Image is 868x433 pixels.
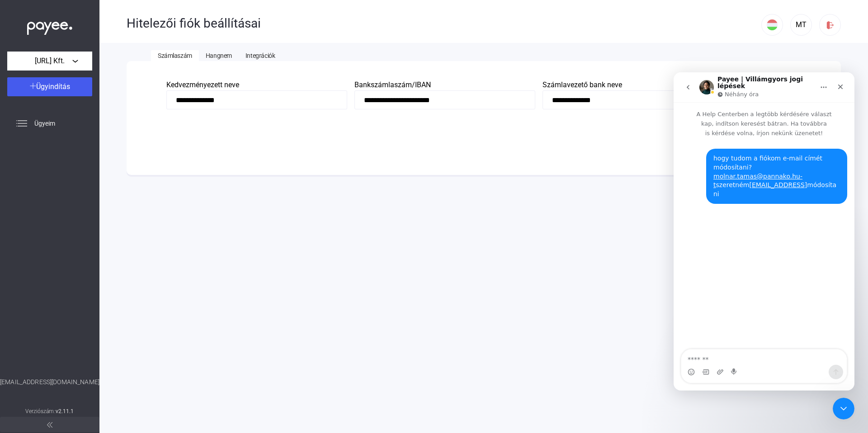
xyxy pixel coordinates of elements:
[793,19,809,30] div: MT
[47,422,52,428] img: arrow-double-left-grey.svg
[7,77,92,96] button: Ügyindítás
[127,16,761,31] div: Hitelezői fiók beállításai
[674,72,854,391] iframe: Intercom live chat
[239,50,282,61] button: Integrációk
[151,50,199,61] button: Számlaszám
[30,83,36,89] img: plus-white.svg
[16,118,27,129] img: list.svg
[826,20,835,30] img: logout-red
[35,56,65,66] span: [URL] Kft.
[245,52,275,59] span: Integrációk
[354,80,431,89] span: Bankszámlaszám/IBAN
[166,80,239,89] span: Kedvezményezett neve
[199,50,239,61] button: Hangnem
[790,14,812,36] button: MT
[833,398,854,419] iframe: Intercom live chat
[819,14,841,36] button: logout-red
[767,19,778,30] img: HU
[36,82,70,91] span: Ügyindítás
[206,52,232,59] span: Hangnem
[7,52,92,71] button: [URL] Kft.
[542,80,622,89] span: Számlavezető bank neve
[761,14,783,36] button: HU
[158,52,192,59] span: Számlaszám
[56,408,74,414] strong: v2.11.1
[27,17,72,35] img: white-payee-white-dot.svg
[34,118,55,129] span: Ügyeim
